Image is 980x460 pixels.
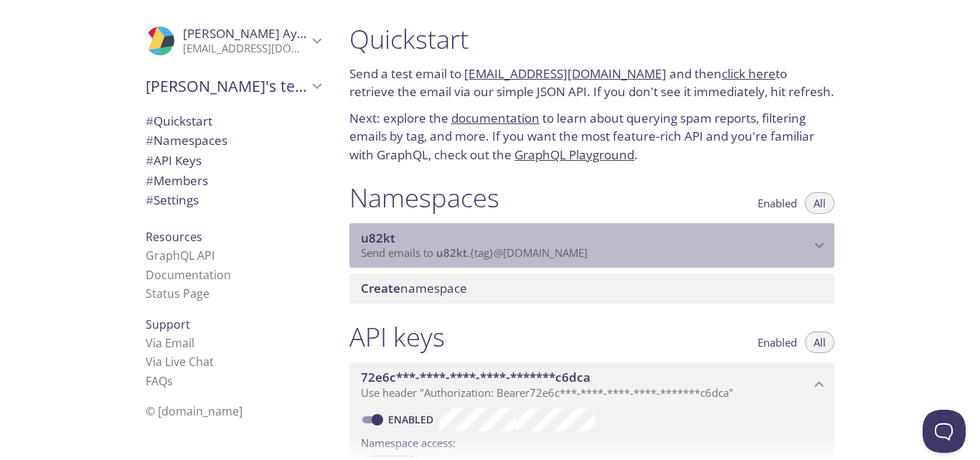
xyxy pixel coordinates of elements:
[146,229,202,245] span: Resources
[146,373,173,389] a: FAQ
[805,332,834,353] button: All
[349,223,834,268] div: u82kt namespace
[146,152,154,169] span: #
[134,67,332,105] div: Mohamad's team
[146,172,208,189] span: Members
[349,109,834,164] p: Next: explore the to learn about querying spam reports, filtering emails by tag, and more. If you...
[451,110,540,126] a: documentation
[146,192,154,208] span: #
[361,230,395,246] span: u82kt
[349,273,834,304] div: Create namespace
[749,192,806,214] button: Enabled
[349,321,445,353] h1: API keys
[146,192,199,208] span: Settings
[146,286,209,301] a: Status Page
[146,267,231,283] a: Documentation
[134,111,332,131] div: Quickstart
[134,131,332,151] div: Namespaces
[361,245,588,260] span: Send emails to . {tag} @[DOMAIN_NAME]
[146,316,190,332] span: Support
[183,42,308,56] p: [EMAIL_ADDRESS][DOMAIN_NAME]
[349,182,499,214] h1: Namespaces
[146,76,308,96] span: [PERSON_NAME]'s team
[134,17,332,65] div: Mohamad Ayoubi
[361,280,400,296] span: Create
[464,65,666,82] a: [EMAIL_ADDRESS][DOMAIN_NAME]
[167,373,173,389] span: s
[146,248,215,263] a: GraphQL API
[146,354,214,370] a: Via Live Chat
[134,171,332,191] div: Members
[749,332,806,353] button: Enabled
[146,335,194,351] a: Via Email
[386,413,439,426] a: Enabled
[146,132,227,149] span: Namespaces
[146,132,154,149] span: #
[134,190,332,210] div: Team Settings
[923,410,966,453] iframe: Help Scout Beacon - Open
[722,65,776,82] a: click here
[361,280,467,296] span: namespace
[146,113,154,129] span: #
[146,172,154,189] span: #
[514,146,634,163] a: GraphQL Playground
[146,113,212,129] span: Quickstart
[146,152,202,169] span: API Keys
[134,151,332,171] div: API Keys
[183,25,322,42] span: [PERSON_NAME] Ayoubi
[436,245,467,260] span: u82kt
[805,192,834,214] button: All
[349,65,834,101] p: Send a test email to and then to retrieve the email via our simple JSON API. If you don't see it ...
[361,431,456,452] label: Namespace access:
[349,23,834,55] h1: Quickstart
[146,403,242,419] span: © [DOMAIN_NAME]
